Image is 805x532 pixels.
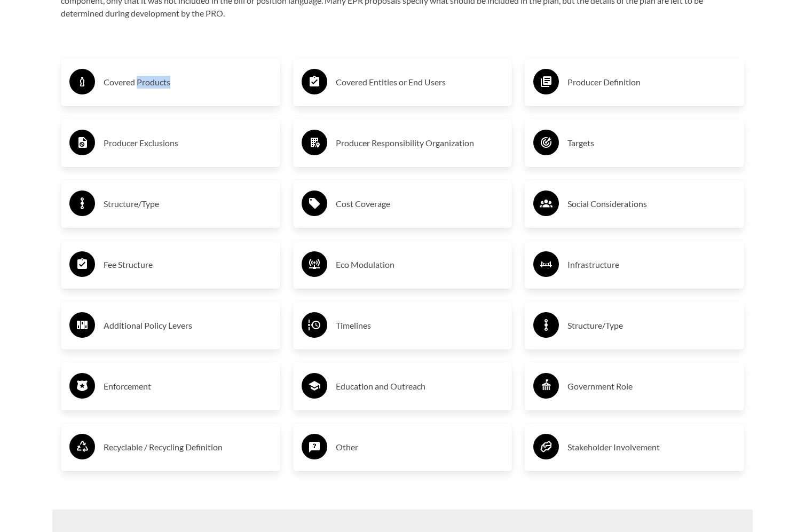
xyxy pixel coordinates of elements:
h3: Education and Outreach [336,378,504,395]
h3: Infrastructure [567,256,736,273]
h3: Structure/Type [567,317,736,334]
h3: Covered Products [104,74,272,91]
h3: Other [336,439,504,456]
h3: Structure/Type [104,195,272,212]
h3: Social Considerations [567,195,736,212]
h3: Producer Definition [567,74,736,91]
h3: Timelines [336,317,504,334]
h3: Stakeholder Involvement [567,439,736,456]
h3: Targets [567,134,736,152]
h3: Eco Modulation [336,256,504,273]
h3: Additional Policy Levers [104,317,272,334]
h3: Cost Coverage [336,195,504,212]
h3: Producer Responsibility Organization [336,134,504,152]
h3: Recyclable / Recycling Definition [104,439,272,456]
h3: Fee Structure [104,256,272,273]
h3: Government Role [567,378,736,395]
h3: Covered Entities or End Users [336,74,504,91]
h3: Producer Exclusions [104,134,272,152]
h3: Enforcement [104,378,272,395]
